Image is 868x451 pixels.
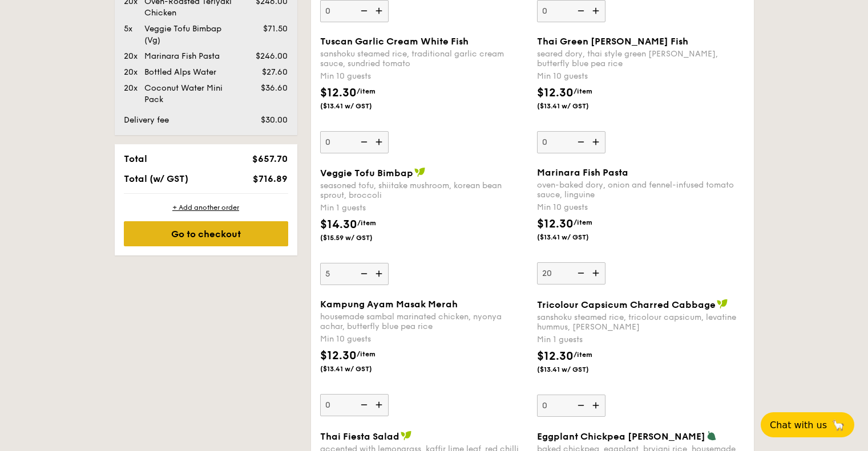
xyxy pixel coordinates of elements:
div: Marinara Fish Pasta [140,51,244,62]
span: Total (w/ GST) [124,173,188,184]
div: 20x [119,83,140,94]
div: 20x [119,51,140,62]
div: Veggie Tofu Bimbap (Vg) [140,23,244,46]
span: $30.00 [261,115,288,125]
img: icon-vegetarian.fe4039eb.svg [706,430,717,441]
img: icon-reduce.1d2dbef1.svg [571,262,588,284]
span: /item [574,218,592,226]
div: 20x [119,67,140,78]
span: $12.30 [320,86,357,100]
input: Marinara Fish Pastaoven-baked dory, onion and fennel-infused tomato sauce, linguineMin 10 guests$... [537,262,605,285]
span: 🦙 [831,419,845,432]
img: icon-add.58712e84.svg [372,131,389,153]
div: Go to checkout [124,221,288,246]
span: Veggie Tofu Bimbap [320,168,413,178]
img: icon-reduce.1d2dbef1.svg [354,394,372,416]
img: icon-reduce.1d2dbef1.svg [571,131,588,153]
div: Min 10 guests [537,71,745,82]
span: ($13.41 w/ GST) [537,101,615,111]
span: /item [357,87,376,95]
img: icon-reduce.1d2dbef1.svg [571,395,588,416]
span: Chat with us [770,420,827,430]
span: $12.30 [537,350,574,363]
input: Tricolour Capsicum Charred Cabbagesanshoku steamed rice, tricolour capsicum, levatine hummus, [PE... [537,395,605,417]
span: Marinara Fish Pasta [537,167,628,178]
span: ($13.41 w/ GST) [320,101,398,111]
div: Min 10 guests [320,334,528,345]
span: $246.00 [256,51,288,61]
div: housemade sambal marinated chicken, nyonya achar, butterfly blue pea rice [320,312,528,331]
span: Thai Green [PERSON_NAME] Fish [537,36,688,47]
div: 5x [119,23,140,35]
span: $716.89 [253,173,288,184]
div: oven-baked dory, onion and fennel-infused tomato sauce, linguine [537,180,745,200]
span: $12.30 [537,217,574,231]
div: sanshoku steamed rice, tricolour capsicum, levatine hummus, [PERSON_NAME] [537,312,745,332]
span: ($13.41 w/ GST) [537,233,615,242]
span: /item [574,351,592,359]
span: $12.30 [320,349,357,363]
div: Min 10 guests [320,71,528,82]
span: Eggplant Chickpea [PERSON_NAME] [537,431,705,442]
input: Thai Green [PERSON_NAME] Fishseared dory, thai style green [PERSON_NAME], butterfly blue pea rice... [537,131,605,153]
div: seasoned tofu, shiitake mushroom, korean bean sprout, broccoli [320,181,528,200]
img: icon-add.58712e84.svg [588,262,605,284]
span: $71.50 [263,24,288,34]
img: icon-vegan.f8ff3823.svg [401,430,412,441]
span: $657.70 [252,153,288,164]
div: Min 1 guests [320,202,528,214]
span: Tuscan Garlic Cream White Fish [320,36,469,47]
span: /item [357,219,376,227]
img: icon-vegan.f8ff3823.svg [717,299,728,309]
div: Min 1 guests [537,334,745,346]
span: Tricolour Capsicum Charred Cabbage [537,299,716,310]
img: icon-add.58712e84.svg [588,131,605,153]
span: $36.60 [261,83,288,93]
span: Total [124,153,147,164]
div: sanshoku steamed rice, traditional garlic cream sauce, sundried tomato [320,49,528,68]
input: Kampung Ayam Masak Merahhousemade sambal marinated chicken, nyonya achar, butterfly blue pea rice... [320,394,389,416]
span: Thai Fiesta Salad [320,431,399,442]
span: /item [574,87,592,95]
span: $14.30 [320,218,357,231]
div: + Add another order [124,203,288,212]
img: icon-reduce.1d2dbef1.svg [354,263,372,285]
span: ($15.59 w/ GST) [320,233,398,242]
span: $27.60 [262,67,288,77]
span: ($13.41 w/ GST) [537,365,615,374]
button: Chat with us🦙 [761,412,854,437]
span: Kampung Ayam Masak Merah [320,299,458,310]
span: $12.30 [537,86,574,100]
div: Bottled Alps Water [140,67,244,78]
img: icon-add.58712e84.svg [372,394,389,416]
img: icon-add.58712e84.svg [588,395,605,416]
div: Coconut Water Mini Pack [140,83,244,105]
div: seared dory, thai style green [PERSON_NAME], butterfly blue pea rice [537,49,745,68]
input: Tuscan Garlic Cream White Fishsanshoku steamed rice, traditional garlic cream sauce, sundried tom... [320,131,389,153]
span: /item [357,350,376,358]
div: Min 10 guests [537,202,745,213]
span: ($13.41 w/ GST) [320,364,398,373]
img: icon-add.58712e84.svg [372,263,389,285]
img: icon-reduce.1d2dbef1.svg [354,131,372,153]
input: Veggie Tofu Bimbapseasoned tofu, shiitake mushroom, korean bean sprout, broccoliMin 1 guests$14.3... [320,263,389,285]
img: icon-vegan.f8ff3823.svg [414,167,426,177]
span: Delivery fee [124,115,169,125]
